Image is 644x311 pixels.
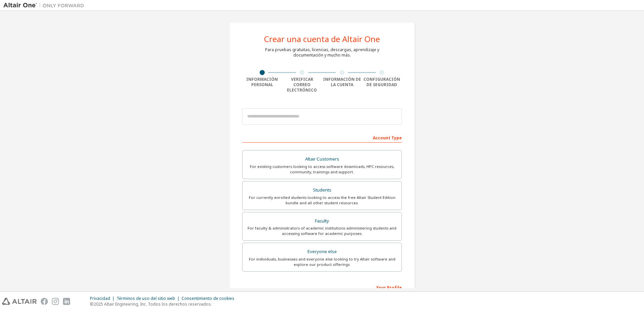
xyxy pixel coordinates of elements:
[264,35,380,43] div: Crear una cuenta de Altair One
[247,256,397,267] div: For individuals, businesses and everyone else looking to try Altair software and explore our prod...
[242,282,402,292] div: Your Profile
[3,2,88,9] img: Altair One
[242,132,402,143] div: Account Type
[265,47,379,58] div: Para pruebas gratuitas, licencias, descargas, aprendizaje y documentación y mucho más.
[282,77,322,93] div: Verificar correo electrónico
[247,247,397,256] div: Everyone else
[247,185,397,195] div: Students
[247,216,397,226] div: Faculty
[41,298,48,305] img: facebook.svg
[247,195,397,206] div: For currently enrolled students looking to access the free Altair Student Edition bundle and all ...
[90,296,117,301] div: Privacidad
[94,301,212,307] font: 2025 Altair Engineering, Inc. Todos los derechos reservados.
[247,164,397,175] div: For existing customers looking to access software downloads, HPC resources, community, trainings ...
[117,296,182,301] div: Términos de uso del sitio web
[63,298,70,305] img: linkedin.svg
[247,226,397,236] div: For faculty & administrators of academic institutions administering students and accessing softwa...
[90,301,238,307] p: ©
[362,77,402,88] div: Configuración de seguridad
[247,154,397,164] div: Altair Customers
[2,298,37,305] img: altair_logo.svg
[52,298,59,305] img: instagram.svg
[242,77,282,88] div: Información personal
[322,77,362,88] div: Información de la cuenta
[182,296,238,301] div: Consentimiento de cookies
